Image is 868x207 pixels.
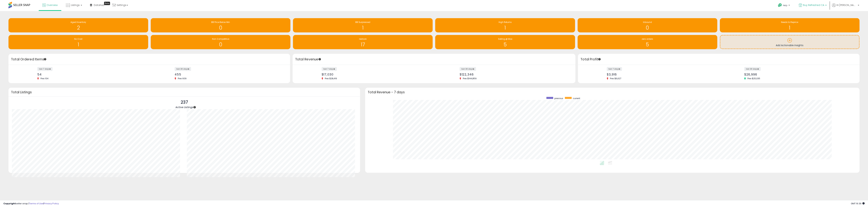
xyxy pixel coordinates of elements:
div: Tooltip anchor [598,58,601,61]
a: No Cost 1 [8,35,148,49]
a: restock 17 [293,35,433,49]
div: Tooltip anchor [193,106,196,109]
a: Add Actionable Insights [720,35,859,49]
a: Aged Inventory 2 [8,18,148,32]
h1: 17 [295,42,431,47]
label: last 30 days [175,67,191,71]
h1: 1 [722,25,858,31]
h3: Total Profit [580,57,857,62]
a: Inbound 0 [578,18,717,32]
h1: 1 [10,42,146,47]
div: 54 [37,73,147,76]
span: Hi [PERSON_NAME] [836,3,857,7]
a: Help [775,1,793,11]
span: Non Competitive [212,37,229,40]
h3: Total Revenue - 7 days [368,91,857,93]
a: BB Surpressed 1 [293,18,433,32]
span: current [573,97,580,100]
span: Add Actionable Insights [776,44,803,47]
div: 455 [175,73,284,76]
span: BB Surpressed [355,21,370,24]
div: $3,916 [607,73,716,76]
span: Selling @ Max [498,37,512,40]
div: $26,996 [744,73,854,76]
a: Selling @ Max 5 [435,35,575,49]
span: Buy Refreshed CA [803,3,824,7]
a: BB Price Below Min 0 [151,18,290,32]
span: Active Listings [175,105,193,109]
h1: 2 [10,25,146,31]
h1: 0 [152,42,289,47]
h1: 1 [437,25,573,31]
a: Needs to Reprice 1 [720,18,860,32]
h1: 5 [579,42,716,47]
p: 237 [175,99,193,106]
span: Prev: 104 [39,77,50,80]
span: Prev: $28,416 [323,77,339,80]
a: High Returns 1 [435,18,575,32]
span: previous [554,97,563,100]
i: Get Help [778,3,782,7]
span: Needs to Reprice [781,21,798,24]
span: Prev: $6,627 [608,77,623,80]
label: last 7 days [37,67,53,71]
div: Tooltip anchor [104,2,110,5]
span: restock [359,37,367,40]
div: $17,030 [322,73,431,76]
label: last 30 days [744,67,761,71]
h1: 0 [152,25,289,31]
h3: Total Listings [11,91,358,93]
span: DataHub [94,3,104,7]
a: Non Competitive 0 [151,35,290,49]
label: last 7 days [322,67,337,71]
span: Overview [47,3,58,7]
h1: 1 [295,25,431,31]
span: Inbound [643,21,652,24]
span: Help [783,4,787,7]
span: Listings [71,3,80,7]
span: Prev: $25,035 [746,77,762,80]
div: Tooltip anchor [318,58,321,61]
h1: 0 [579,25,716,31]
span: No Cost [74,37,82,40]
h1: 5 [437,42,573,47]
a: Hi [PERSON_NAME] [832,3,859,11]
span: High Returns [499,21,512,24]
h3: Total Revenue [295,57,573,62]
h3: Total Ordered Items [11,57,288,62]
span: BB Price Below Min [211,21,230,24]
span: zero orders [642,37,653,40]
span: Prev: $144,859 [461,77,478,80]
div: $122,346 [460,73,569,76]
div: Tooltip anchor [44,58,47,61]
label: last 30 days [460,67,476,71]
a: zero orders 5 [578,35,717,49]
span: Aged Inventory [71,21,86,24]
span: Prev: 609 [176,77,188,80]
label: last 7 days [607,67,622,71]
